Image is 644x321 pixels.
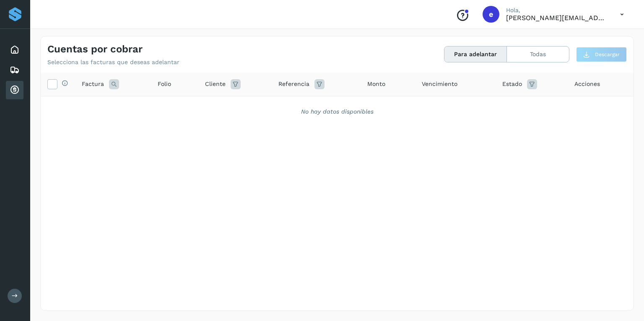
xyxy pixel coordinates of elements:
div: Cuentas por cobrar [6,81,23,99]
span: Descargar [595,51,620,58]
span: Folio [158,80,171,88]
p: Hola, [506,7,607,14]
h4: Cuentas por cobrar [47,43,143,55]
span: Acciones [574,80,600,88]
button: Para adelantar [444,47,507,62]
button: Todas [507,47,569,62]
div: Embarques [6,61,23,79]
span: Vencimiento [422,80,457,88]
span: Factura [82,80,104,88]
button: Descargar [576,47,627,62]
p: Selecciona las facturas que deseas adelantar [47,59,179,66]
span: Referencia [278,80,309,88]
span: Monto [367,80,385,88]
span: Cliente [205,80,226,88]
span: Estado [502,80,522,88]
div: Inicio [6,41,23,59]
div: No hay datos disponibles [52,107,623,116]
p: ernesto+temporal@solvento.mx [506,14,607,22]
